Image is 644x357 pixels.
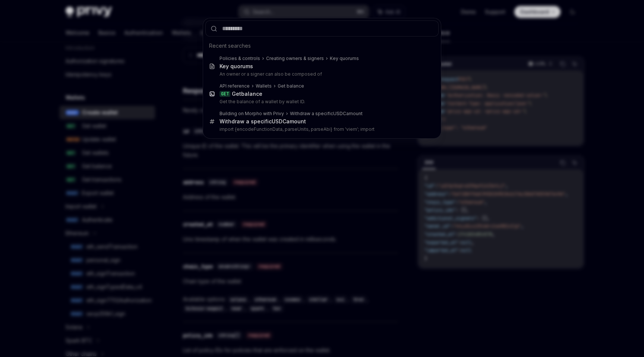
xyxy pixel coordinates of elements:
p: Get the balance of a wallet by wallet ID. [220,99,423,105]
p: An owner or a signer can also be composed of [220,71,423,77]
div: Key quorums [330,56,359,61]
div: Building on Morpho with Privy [220,111,284,117]
p: import {encodeFunctionData, parseUnits, parseAbi} from 'viem'; import [220,126,423,132]
div: Withdraw a specific amount [220,118,306,125]
b: USDC [272,118,286,124]
div: Get [232,91,262,97]
div: GET [220,91,230,97]
span: Recent searches [209,42,251,50]
div: Withdraw a specific amount [290,111,363,117]
div: Policies & controls [220,56,260,61]
b: USDC [333,111,346,116]
b: balance [241,91,262,97]
div: Creating owners & signers [266,56,324,61]
b: Key quorums [220,63,253,69]
div: API reference [220,83,250,89]
div: Get balance [278,83,304,89]
div: Wallets [256,83,272,89]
